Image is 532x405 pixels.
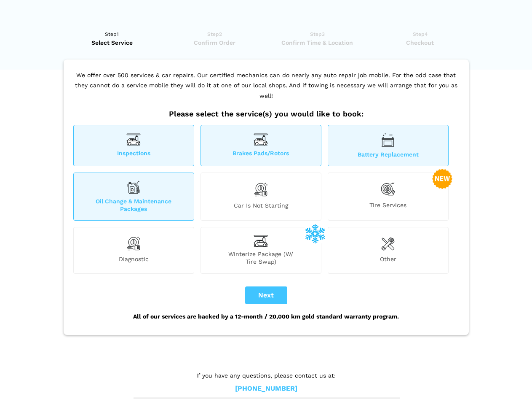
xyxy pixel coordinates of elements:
span: Other [328,255,448,265]
span: Brakes Pads/Rotors [201,149,321,158]
a: [PHONE_NUMBER] [235,384,297,393]
span: Confirm Order [166,38,263,47]
span: Winterize Package (W/ Tire Swap) [201,250,321,265]
p: If you have any questions, please contact us at: [134,371,399,380]
a: Step4 [372,30,469,47]
img: new-badge-2-48.png [432,169,452,189]
span: Inspections [74,149,194,158]
span: Checkout [372,38,469,47]
div: All of our services are backed by a 12-month / 20,000 km gold standard warranty program. [71,304,461,329]
a: Step2 [166,30,263,47]
span: Diagnostic [74,255,194,265]
img: winterize-icon_1.png [305,223,325,243]
span: Battery Replacement [328,151,448,158]
span: Select Service [64,38,161,47]
p: We offer over 500 services & car repairs. Our certified mechanics can do nearly any auto repair j... [71,70,461,110]
span: Tire Services [328,201,448,213]
span: Confirm Time & Location [269,38,366,47]
span: Oil Change & Maintenance Packages [74,197,194,213]
a: Step1 [64,30,161,47]
button: Next [245,286,287,304]
h2: Please select the service(s) you would like to book: [71,109,461,119]
a: Step3 [269,30,366,47]
span: Car is not starting [201,202,321,213]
